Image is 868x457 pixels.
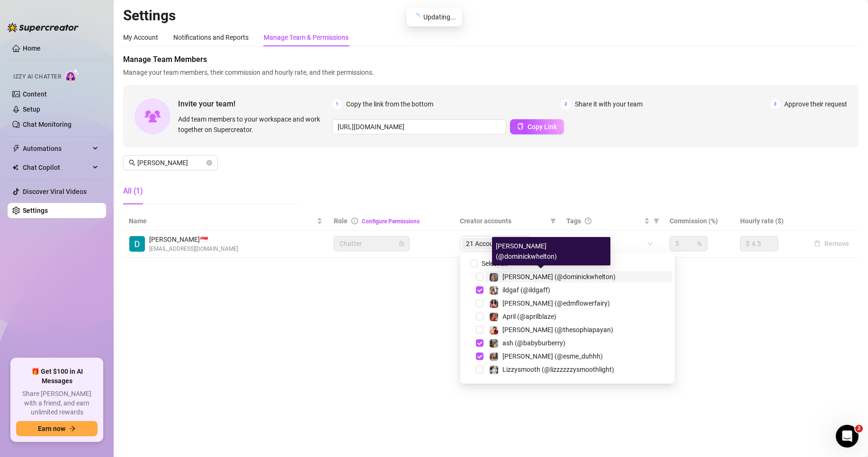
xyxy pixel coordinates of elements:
[517,123,524,130] span: copy
[173,32,249,43] div: Notifications and Reports
[23,121,72,128] a: Chat Monitoring
[423,12,456,22] span: Updating...
[23,160,90,175] span: Chat Copilot
[334,217,348,225] span: Role
[664,212,734,230] th: Commission (%)
[16,367,98,386] span: 🎁 Get $100 in AI Messages
[16,389,98,417] span: Share [PERSON_NAME] with a friend, and earn unlimited rewards
[38,425,65,432] span: Earn now
[332,99,342,109] span: 1
[548,214,558,228] span: filter
[23,44,41,52] a: Home
[206,160,212,166] button: close-circle
[460,216,546,226] span: Creator accounts
[13,72,61,81] span: Izzy AI Chatter
[123,67,859,78] span: Manage your team members, their commission and hourly rate, and their permissions.
[123,7,859,25] h2: Settings
[137,158,205,168] input: Search members
[23,207,48,214] a: Settings
[178,114,328,135] span: Add team members to your workspace and work together on Supercreator.
[492,237,610,265] div: [PERSON_NAME] (@dominickwhelton)
[149,245,238,254] span: [EMAIL_ADDRESS][DOMAIN_NAME]
[734,212,805,230] th: Hourly rate ($)
[12,164,18,171] img: Chat Copilot
[178,98,332,110] span: Invite your team!
[129,159,135,166] span: search
[653,218,659,224] span: filter
[23,141,90,156] span: Automations
[23,188,87,195] a: Discover Viral Videos
[69,425,76,432] span: arrow-right
[123,185,143,197] div: All (1)
[23,90,47,98] a: Content
[462,238,507,249] span: 21 Accounts
[123,54,859,65] span: Manage Team Members
[652,214,661,228] span: filter
[149,234,238,245] span: [PERSON_NAME] 🇸🇬
[466,238,503,249] span: 21 Accounts
[123,212,328,230] th: Name
[65,69,80,82] img: AI Chatter
[12,145,20,152] span: thunderbolt
[346,99,433,109] span: Copy the link from the bottom
[129,216,315,226] span: Name
[16,421,98,436] button: Earn nowarrow-right
[23,105,40,113] a: Setup
[855,425,863,432] span: 2
[770,99,780,109] span: 3
[784,99,847,109] span: Approve their request
[561,99,571,109] span: 2
[264,32,349,43] div: Manage Team & Permissions
[550,218,556,224] span: filter
[8,23,79,32] img: logo-BBDzfeDw.svg
[528,123,557,131] span: Copy Link
[566,216,581,226] span: Tags
[123,32,158,43] div: My Account
[510,119,564,134] button: Copy Link
[362,218,420,225] a: Configure Permissions
[836,425,859,448] iframe: Intercom live chat
[585,218,591,224] span: question-circle
[129,236,145,252] img: Danilo Jr. Cuizon
[575,99,643,109] span: Share it with your team
[399,241,404,246] span: lock
[810,238,853,249] button: Remove
[412,13,420,21] span: loading
[351,218,358,224] span: info-circle
[340,237,404,251] span: Chatter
